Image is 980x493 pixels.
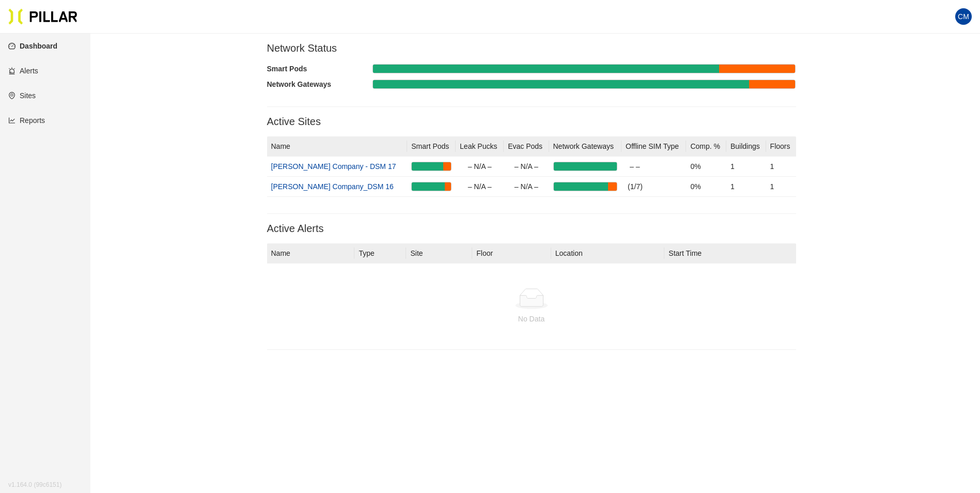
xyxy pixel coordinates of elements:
th: Leak Pucks [456,136,504,157]
th: Start Time [664,243,796,264]
div: – N/A – [508,161,545,172]
div: Network Gateways [267,79,373,90]
th: Offline SIM Type [621,136,686,157]
div: – – [630,161,682,172]
h3: Active Alerts [267,222,796,235]
th: Evac Pods [504,136,549,157]
a: alertAlerts [8,67,38,75]
th: Network Gateways [549,136,622,157]
th: Buildings [726,136,766,157]
td: 0% [686,177,726,197]
a: environmentSites [8,91,36,100]
a: dashboardDashboard [8,42,57,50]
th: Name [267,243,355,264]
td: 1 [726,177,766,197]
span: (1/7) [628,182,643,191]
th: Type [354,243,406,264]
div: – N/A – [460,161,500,172]
h3: Active Sites [267,115,796,128]
a: [PERSON_NAME] Company - DSM 17 [271,162,396,171]
div: – N/A – [460,181,500,192]
th: Site [406,243,472,264]
th: Comp. % [686,136,726,157]
th: Smart Pods [407,136,456,157]
span: CM [958,8,969,25]
td: 1 [766,157,796,177]
a: [PERSON_NAME] Company_DSM 16 [271,182,394,191]
th: Location [551,243,665,264]
th: Floors [766,136,796,157]
div: – N/A – [508,181,545,192]
th: Floor [472,243,551,264]
div: Smart Pods [267,63,373,74]
div: No Data [275,313,788,325]
h3: Network Status [267,42,796,55]
td: 1 [726,157,766,177]
a: line-chartReports [8,116,45,125]
th: Name [267,136,408,157]
td: 0% [686,157,726,177]
td: 1 [766,177,796,197]
img: Pillar Technologies [8,8,77,25]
